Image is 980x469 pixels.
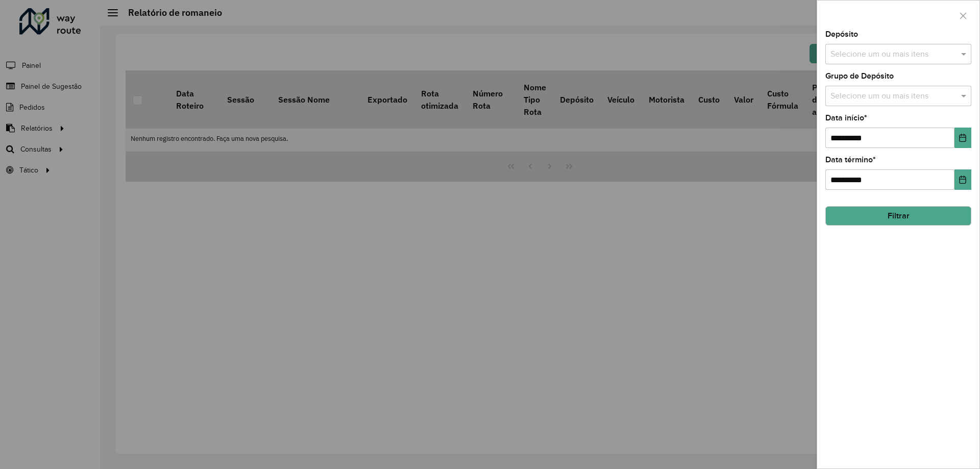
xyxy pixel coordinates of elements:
button: Choose Date [954,169,971,190]
label: Depósito [825,28,858,40]
label: Data início [825,112,867,124]
label: Grupo de Depósito [825,70,894,82]
button: Choose Date [954,128,971,148]
button: Filtrar [825,206,971,226]
label: Data término [825,154,876,166]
